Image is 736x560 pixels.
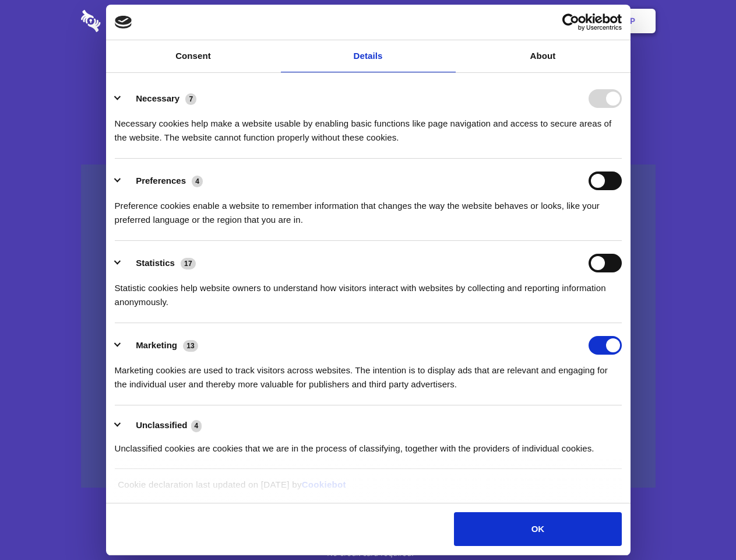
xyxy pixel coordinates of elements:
h4: Auto-redaction of sensitive data, encrypted data sharing and self-destructing private chats. Shar... [81,106,656,145]
span: 17 [181,258,196,269]
a: Details [281,40,456,72]
div: Cookie declaration last updated on [DATE] by [109,478,627,501]
button: Unclassified (4) [115,418,209,433]
h1: Eliminate Slack Data Loss. [81,52,656,94]
button: Necessary (7) [115,89,204,108]
label: Statistics [136,258,175,268]
img: logo-wordmark-white-trans-d4663122ce5f474addd5e946df7df03e33cb6a1c49d2221995e7729f52c070b2.svg [81,10,181,32]
button: Statistics (17) [115,254,203,272]
img: logo [115,16,132,29]
div: Statistic cookies help website owners to understand how visitors interact with websites by collec... [115,272,622,309]
button: Preferences (4) [115,171,210,190]
div: Marketing cookies are used to track visitors across websites. The intention is to display ads tha... [115,355,622,391]
label: Preferences [136,176,186,185]
iframe: Drift Widget Chat Controller [678,502,722,546]
a: Wistia video thumbnail [81,164,656,488]
label: Marketing [136,340,177,350]
button: Marketing (13) [115,336,206,355]
span: 4 [192,176,203,187]
a: Cookiebot [302,480,346,489]
span: 7 [185,93,196,105]
span: 13 [183,340,198,352]
a: Pricing [342,3,393,39]
a: Usercentrics Cookiebot - opens in a new window [520,13,622,31]
a: Login [529,3,579,39]
a: Consent [106,40,281,72]
div: Preference cookies enable a website to remember information that changes the way the website beha... [115,190,622,227]
span: 4 [191,420,202,432]
button: OK [454,512,621,546]
label: Necessary [136,93,179,103]
a: About [456,40,631,72]
div: Unclassified cookies are cookies that we are in the process of classifying, together with the pro... [115,433,622,456]
div: Necessary cookies help make a website usable by enabling basic functions like page navigation and... [115,108,622,145]
a: Contact [473,3,526,39]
